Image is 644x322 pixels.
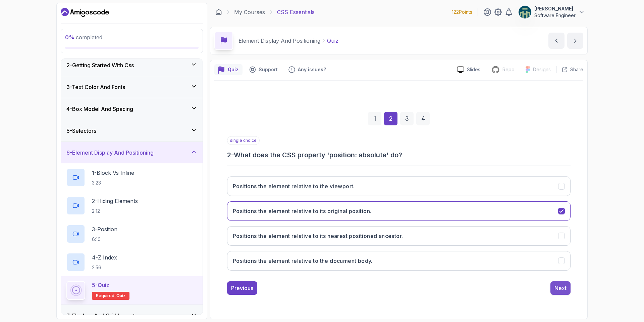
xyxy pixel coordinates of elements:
h3: 2 - Getting Started With Css [66,61,134,69]
button: 3-Text Color And Fonts [61,76,203,98]
button: 3-Position6:10 [66,225,197,243]
div: 4 [416,112,430,125]
button: Previous [227,281,257,295]
a: Slides [451,66,486,73]
p: Any issues? [298,66,326,73]
button: Feedback button [284,64,330,75]
p: CSS Essentials [277,8,315,16]
div: 1 [368,112,381,125]
h3: Positions the element relative to its nearest positioned ancestor. [233,232,403,240]
button: Share [556,66,583,73]
p: Element Display And Positioning [238,37,320,45]
h3: 7 - Flexbox And Grid Layouts [66,312,138,320]
a: My Courses [234,8,265,16]
button: Support button [245,64,282,75]
div: Previous [231,284,253,292]
p: 1 - Block Vs Inline [92,169,134,177]
img: user profile image [519,6,531,18]
p: 2 - Hiding Elements [92,197,138,205]
button: 4-Z Index2:56 [66,253,197,272]
p: Designs [533,66,551,73]
h3: 2 - What does the CSS property 'position: absolute' do? [227,150,571,160]
button: previous content [548,33,565,49]
button: 1-Block Vs Inline3:23 [66,168,197,187]
button: 2-Getting Started With Css [61,54,203,76]
button: 5-Selectors [61,120,203,142]
h3: Positions the element relative to the viewport. [233,182,355,190]
span: Required- [96,293,116,298]
button: quiz button [214,64,243,75]
span: quiz [116,293,125,298]
h3: Positions the element relative to its original position. [233,207,371,215]
button: 6-Element Display And Positioning [61,142,203,163]
button: Next [550,281,571,295]
p: Slides [467,66,480,73]
p: 5 - Quiz [92,281,109,289]
a: Dashboard [61,7,109,18]
button: Positions the element relative to its original position. [227,201,571,221]
span: 0 % [65,34,74,41]
div: 2 [384,112,397,125]
p: 122 Points [452,9,472,15]
span: completed [65,34,102,41]
p: Repo [502,66,515,73]
p: 6:10 [92,236,117,243]
h3: Positions the element relative to the document body. [233,257,373,265]
p: 4 - Z Index [92,253,117,261]
div: Next [554,284,567,292]
h3: 4 - Box Model And Spacing [66,105,133,113]
p: single choice [227,136,260,145]
button: Positions the element relative to its nearest positioned ancestor. [227,226,571,246]
p: Support [259,66,278,73]
button: next content [567,33,583,49]
div: 3 [400,112,414,125]
p: 3:23 [92,179,134,186]
p: 3 - Position [92,225,117,233]
h3: 6 - Element Display And Positioning [66,149,154,157]
p: Quiz [327,37,338,45]
p: Quiz [228,66,238,73]
p: 2:12 [92,208,138,214]
p: [PERSON_NAME] [534,5,576,12]
button: 4-Box Model And Spacing [61,98,203,120]
button: user profile image[PERSON_NAME]Software Engineer [518,5,585,19]
button: 5-QuizRequired-quiz [66,281,197,300]
h3: 3 - Text Color And Fonts [66,83,125,91]
a: Dashboard [215,9,222,15]
p: 2:56 [92,264,117,271]
button: Positions the element relative to the document body. [227,251,571,271]
button: Positions the element relative to the viewport. [227,176,571,196]
p: Share [570,66,583,73]
button: 2-Hiding Elements2:12 [66,196,197,215]
p: Software Engineer [534,12,576,19]
h3: 5 - Selectors [66,127,96,135]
